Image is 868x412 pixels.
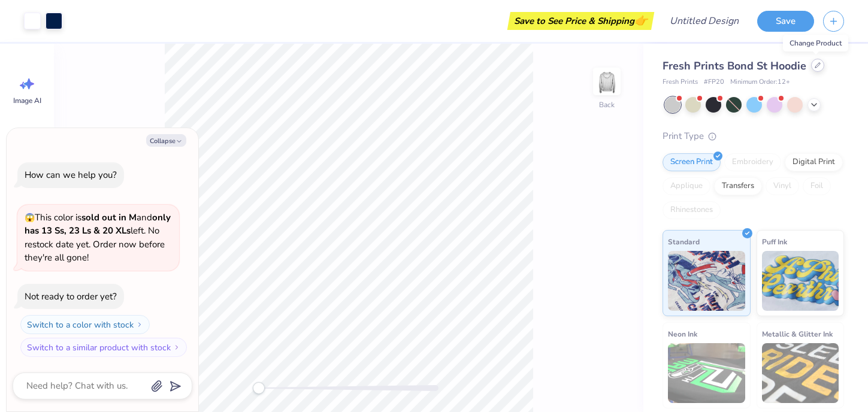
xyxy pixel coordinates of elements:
[136,321,143,328] img: Switch to a color with stock
[510,12,651,30] div: Save to See Price & Shipping
[704,77,724,87] span: # FP20
[762,328,833,340] span: Metallic & Glitter Ink
[668,328,697,340] span: Neon Ink
[762,235,787,248] span: Puff Ink
[762,343,839,403] img: Metallic & Glitter Ink
[20,315,150,334] button: Switch to a color with stock
[173,344,180,351] img: Switch to a similar product with stock
[634,13,648,28] span: 👉
[253,382,265,394] div: Accessibility label
[13,96,41,105] span: Image AI
[668,251,745,311] img: Standard
[25,212,35,223] span: 😱
[146,134,186,147] button: Collapse
[783,35,848,51] div: Change Product
[668,235,700,248] span: Standard
[25,169,117,181] div: How can we help you?
[663,77,698,87] span: Fresh Prints
[663,59,806,73] span: Fresh Prints Bond St Hoodie
[714,177,762,195] div: Transfers
[595,69,619,93] img: Back
[20,338,187,357] button: Switch to a similar product with stock
[663,129,844,143] div: Print Type
[25,290,117,302] div: Not ready to order yet?
[757,11,814,32] button: Save
[785,153,843,171] div: Digital Print
[730,77,790,87] span: Minimum Order: 12 +
[766,177,799,195] div: Vinyl
[663,201,721,219] div: Rhinestones
[599,99,615,110] div: Back
[762,251,839,311] img: Puff Ink
[668,343,745,403] img: Neon Ink
[25,211,171,264] span: This color is and left. No restock date yet. Order now before they're all gone!
[660,9,748,33] input: Untitled Design
[663,177,710,195] div: Applique
[663,153,721,171] div: Screen Print
[803,177,831,195] div: Foil
[81,211,137,223] strong: sold out in M
[724,153,781,171] div: Embroidery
